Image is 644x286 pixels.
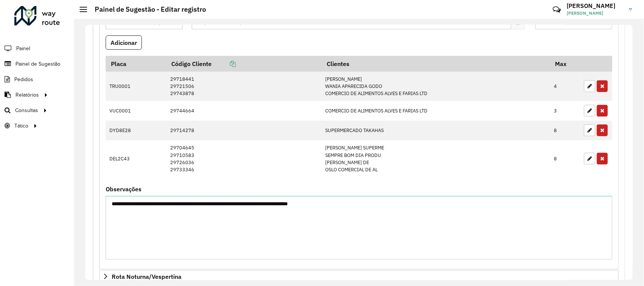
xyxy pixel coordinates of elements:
td: DEL2C43 [106,140,166,177]
span: Pedidos [14,75,33,83]
th: Placa [106,56,166,72]
a: Contato Rápido [549,2,565,18]
td: 4 [550,72,580,101]
a: Copiar [212,60,236,68]
td: SUPERMERCADO TAKAHAS [321,121,550,140]
td: VUC0001 [106,101,166,121]
span: Painel [16,45,30,52]
td: 3 [550,101,580,121]
span: Tático [14,122,28,130]
td: 29744664 [166,101,321,121]
span: Painel de Sugestão [15,60,60,68]
td: COMERCIO DE ALIMENTOS ALVES E FARIAS LTD [321,101,550,121]
td: 29718441 29721506 29743878 [166,72,321,101]
label: Observações [106,185,141,194]
td: 8 [550,121,580,140]
td: 8 [550,140,580,177]
span: Rota Noturna/Vespertina [112,274,181,280]
button: Adicionar [106,35,142,50]
td: [PERSON_NAME] SUPERME SEMPRE BOM DIA PRODU [PERSON_NAME] DE OSLO COMERCIAL DE AL [321,140,550,177]
span: Relatórios [15,91,39,99]
th: Max [550,56,580,72]
th: Código Cliente [166,56,321,72]
span: Consultas [15,106,38,114]
h3: [PERSON_NAME] [567,2,623,9]
a: Rota Noturna/Vespertina [99,270,619,283]
td: TRU0001 [106,72,166,101]
h2: Painel de Sugestão - Editar registro [87,5,206,14]
td: 29704645 29710583 29726036 29733346 [166,140,321,177]
td: DYD8E28 [106,121,166,140]
span: [PERSON_NAME] [567,10,623,17]
td: 29714278 [166,121,321,140]
th: Clientes [321,56,550,72]
td: [PERSON_NAME] WANIA APARECIDA GODO COMERCIO DE ALIMENTOS ALVES E FARIAS LTD [321,72,550,101]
